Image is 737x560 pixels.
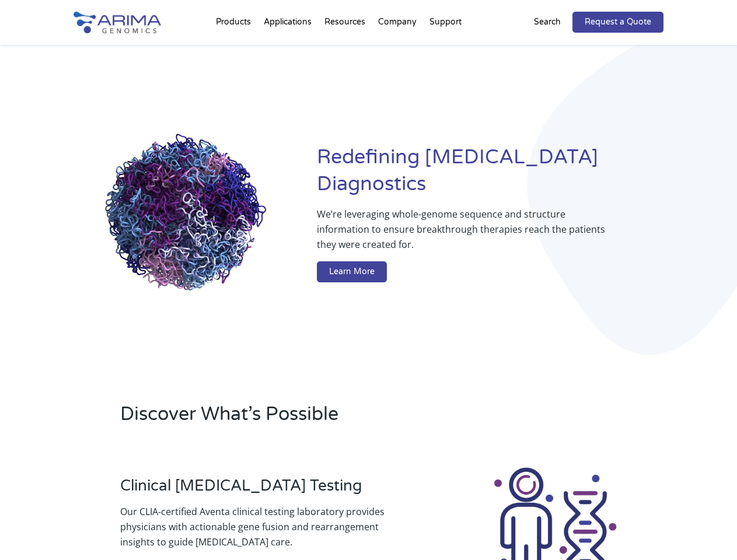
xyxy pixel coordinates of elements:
h1: Redefining [MEDICAL_DATA] Diagnostics [317,144,663,206]
p: Our CLIA-certified Aventa clinical testing laboratory provides physicians with actionable gene fu... [120,504,414,549]
h3: Clinical [MEDICAL_DATA] Testing [120,477,414,504]
p: We’re leveraging whole-genome sequence and structure information to ensure breakthrough therapies... [317,206,617,261]
a: Request a Quote [572,12,663,33]
a: Learn More [317,261,387,282]
img: Arima-Genomics-logo [74,12,161,33]
h2: Discover What’s Possible [120,401,508,436]
p: Search [534,15,561,30]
